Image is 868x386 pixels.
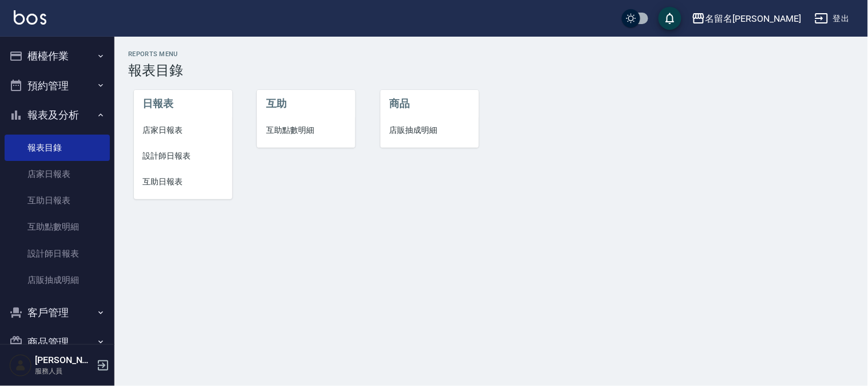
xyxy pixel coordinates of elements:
[381,90,479,117] li: 商品
[134,143,232,169] a: 設計師日報表
[5,187,110,214] a: 互助日報表
[257,90,355,117] li: 互助
[128,62,854,78] h3: 報表目錄
[35,355,93,366] h5: [PERSON_NAME]
[9,354,32,377] img: Person
[35,366,93,376] p: 服務人員
[134,90,232,117] li: 日報表
[14,10,46,25] img: Logo
[706,11,801,26] div: 名留名[PERSON_NAME]
[257,117,355,143] a: 互助點數明細
[5,41,110,71] button: 櫃檯作業
[5,328,110,357] button: 商品管理
[659,7,681,30] button: save
[5,100,110,130] button: 報表及分析
[143,124,223,136] span: 店家日報表
[5,71,110,101] button: 預約管理
[143,176,223,188] span: 互助日報表
[266,124,346,136] span: 互助點數明細
[5,298,110,328] button: 客戶管理
[5,135,110,161] a: 報表目錄
[5,161,110,187] a: 店家日報表
[810,8,854,29] button: 登出
[5,241,110,267] a: 設計師日報表
[390,124,470,136] span: 店販抽成明細
[134,169,232,195] a: 互助日報表
[134,117,232,143] a: 店家日報表
[687,7,806,30] button: 名留名[PERSON_NAME]
[5,267,110,293] a: 店販抽成明細
[128,50,854,58] h2: Reports Menu
[381,117,479,143] a: 店販抽成明細
[143,150,223,162] span: 設計師日報表
[5,214,110,240] a: 互助點數明細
